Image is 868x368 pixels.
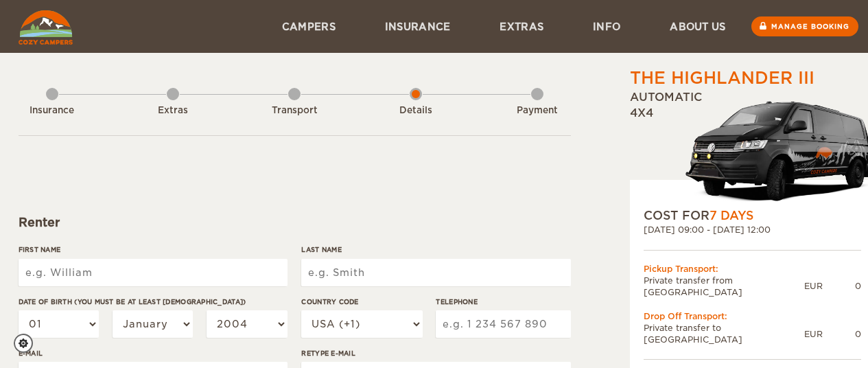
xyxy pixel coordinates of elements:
[19,244,288,255] label: First Name
[14,334,42,353] a: Cookie settings
[19,259,288,286] input: e.g. William
[19,10,73,45] img: Cozy Campers
[301,297,422,307] label: Country Code
[644,322,804,345] td: Private transfer to [GEOGRAPHIC_DATA]
[823,280,861,292] div: 0
[644,207,861,224] div: COST FOR
[19,214,571,231] div: Renter
[804,328,823,340] div: EUR
[823,328,861,340] div: 0
[644,263,861,275] div: Pickup Transport:
[19,297,288,307] label: Date of birth (You must be at least [DEMOGRAPHIC_DATA])
[436,310,570,338] input: e.g. 1 234 567 890
[301,348,570,358] label: Retype E-mail
[751,16,858,36] a: Manage booking
[644,224,861,235] div: [DATE] 09:00 - [DATE] 12:00
[436,297,570,307] label: Telephone
[19,348,288,358] label: E-mail
[135,104,211,117] div: Extras
[644,275,804,298] td: Private transfer from [GEOGRAPHIC_DATA]
[14,104,90,117] div: Insurance
[257,104,332,117] div: Transport
[500,104,575,117] div: Payment
[709,209,753,222] span: 7 Days
[301,244,570,255] label: Last Name
[630,67,814,90] div: The Highlander III
[301,259,570,286] input: e.g. Smith
[804,280,823,292] div: EUR
[644,310,861,322] div: Drop Off Transport:
[378,104,454,117] div: Details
